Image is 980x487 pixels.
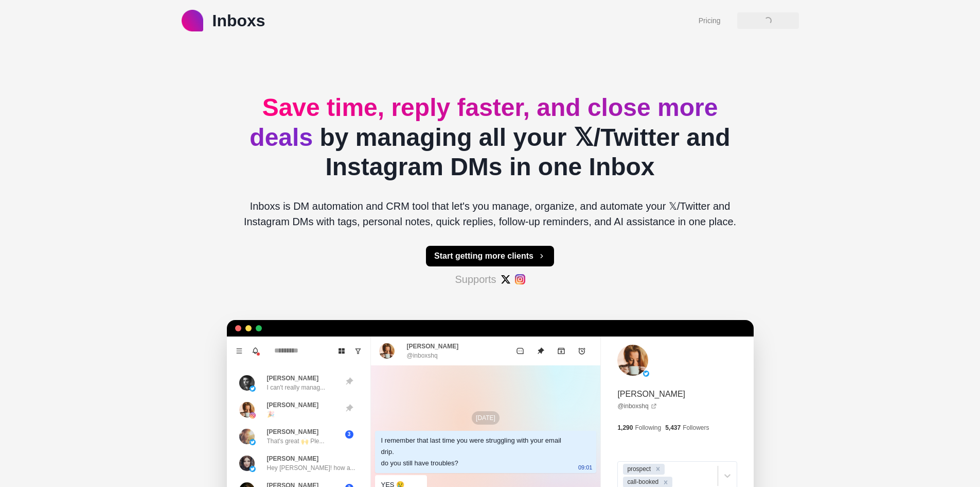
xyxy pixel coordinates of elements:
img: logo [182,10,203,31]
img: # [515,274,525,284]
p: 🎉 [267,410,275,419]
p: [PERSON_NAME] [267,454,319,463]
img: picture [643,371,649,377]
button: Add reminder [572,341,592,361]
button: Board View [333,343,350,359]
img: # [501,274,511,284]
button: Show unread conversations [350,343,366,359]
button: Menu [231,343,247,359]
p: [PERSON_NAME] [267,374,319,383]
p: Followers [683,423,709,432]
p: 5,437 [665,423,681,432]
div: prospect [624,464,652,475]
p: [PERSON_NAME] [617,388,685,400]
img: picture [250,466,256,472]
img: picture [250,439,256,445]
img: picture [239,402,255,417]
p: 09:01 [578,462,593,473]
img: picture [239,456,255,471]
button: Start getting more clients [426,246,554,266]
span: 3 [345,430,353,439]
p: Supports [455,272,496,287]
img: picture [250,412,256,418]
p: [DATE] [472,411,500,425]
p: Hey [PERSON_NAME]! how a... [267,463,355,473]
a: @inboxshq [617,401,656,411]
a: Pricing [699,15,721,26]
img: picture [379,343,395,359]
img: picture [239,375,255,391]
div: I remember that last time you were struggling with your email drip. do you still have troubles? [381,435,574,469]
button: Mark as unread [510,341,530,361]
div: Remove prospect [652,464,664,475]
img: picture [239,429,255,444]
p: 1,290 [617,423,633,432]
img: picture [250,385,256,392]
p: I can't really manag... [267,383,326,392]
button: Archive [551,341,572,361]
p: [PERSON_NAME] [407,342,459,351]
button: Notifications [247,343,264,359]
img: picture [617,345,648,376]
p: @inboxshq [407,351,438,360]
p: Following [635,423,661,432]
p: [PERSON_NAME] [267,427,319,436]
a: logoInboxs [182,8,265,33]
p: [PERSON_NAME] [267,400,319,410]
span: Save time, reply faster, and close more deals [250,94,718,151]
h2: by managing all your 𝕏/Twitter and Instagram DMs in one Inbox [235,93,745,182]
button: Unpin [530,341,551,361]
p: Inboxs [212,8,265,33]
p: Inboxs is DM automation and CRM tool that let's you manage, organize, and automate your 𝕏/Twitter... [235,198,745,229]
p: That's great 🙌 Ple... [267,436,325,446]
